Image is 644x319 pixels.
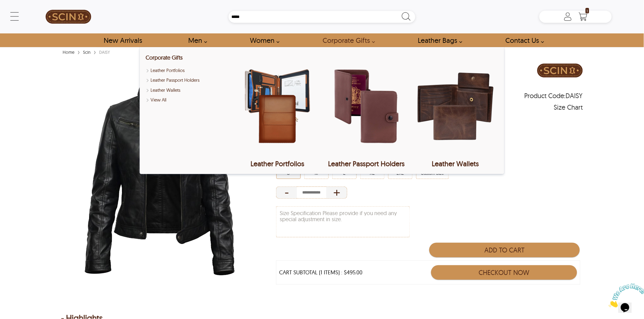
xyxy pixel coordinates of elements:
img: Brand Logo PDP Image [537,57,583,84]
span: Product Code: DAISY [525,93,583,99]
a: Shop Leather Bags [411,33,466,47]
img: Belted Collar Womens Black Biker Jacket by SCIN [61,57,258,303]
a: SCIN [32,3,105,30]
div: Decrease Quantity of Item [276,187,297,199]
a: Shop Leather Corporate Gifts [316,33,378,47]
img: Chat attention grabber [2,2,40,26]
a: Shop Leather Wallets [146,87,231,94]
a: contact-us [498,33,547,47]
a: Home [61,50,76,55]
div: Size Chart [554,104,583,110]
a: Shop Women Leather Jackets [243,33,283,47]
iframe: chat widget [606,281,644,310]
a: Shopping Cart [577,12,589,21]
span: 1 [586,8,589,13]
img: SCIN [46,3,91,30]
a: Shop Leather Portfolios [146,67,231,74]
button: Add to Cart [429,243,580,257]
img: Leather Wallets [413,53,498,159]
a: shop men's leather jackets [181,33,210,47]
a: Shop Leather Passport Holders [146,77,231,84]
a: Leather Passport Holders [324,53,409,168]
img: Leather Portfolios [235,53,320,159]
a: Brand Logo PDP Image [537,57,583,86]
a: Shop Leather Corporate Gifts [146,97,231,104]
span: › [94,46,96,57]
a: Shop Leather Corporate Gifts [146,54,183,61]
div: Leather Passport Holders [324,159,409,168]
span: › [78,46,80,57]
a: Leather Wallets [413,53,498,168]
div: Leather Portfolios [235,159,320,168]
button: Checkout Now [431,265,577,280]
div: Leather Wallets [413,159,498,168]
a: Shop New Arrivals [97,33,149,47]
div: DAISY [98,49,111,55]
textarea: Size Specification Please provide if you need any special adjustment in size. [276,207,410,237]
div: Increase Quantity of Item [326,187,347,199]
a: Scin [81,50,92,55]
div: CART SUBTOTAL (1 ITEMS) : $495.00 [279,269,363,276]
iframe: PayPal [429,288,580,301]
a: Leather Portfolios [235,53,320,168]
img: Leather Passport Holders [324,53,409,159]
